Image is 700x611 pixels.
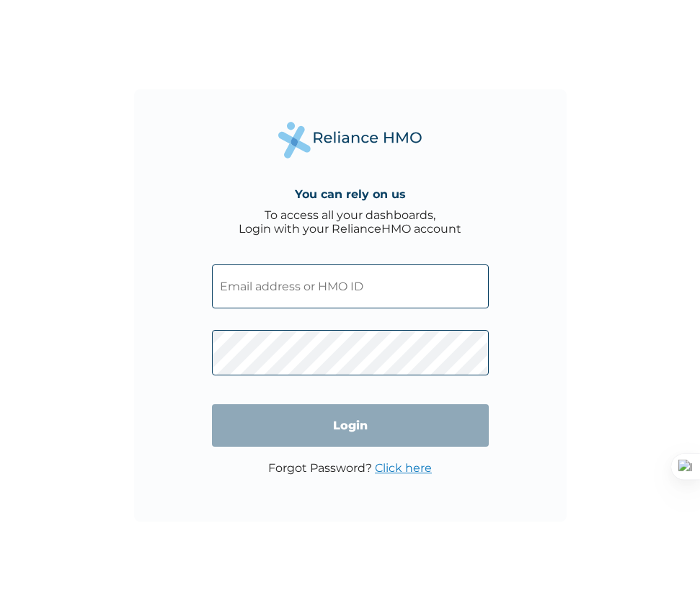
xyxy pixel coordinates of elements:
p: Forgot Password? [268,461,432,475]
h4: You can rely on us [295,187,406,201]
img: Reliance Health's Logo [278,122,422,159]
a: Click here [375,461,432,475]
input: Email address or HMO ID [212,264,489,308]
div: To access all your dashboards, Login with your RelianceHMO account [239,208,461,236]
input: Login [212,404,489,447]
